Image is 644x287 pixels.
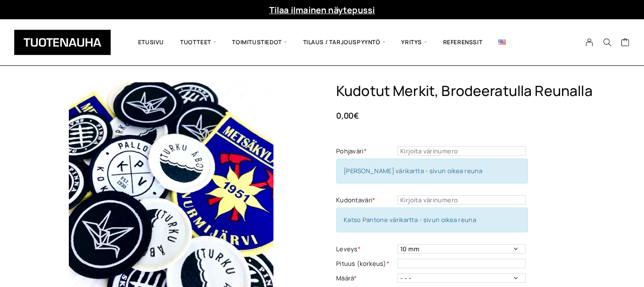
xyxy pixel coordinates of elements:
a: My Account [580,38,599,47]
input: Kirjoita värinumero [397,195,526,205]
label: Kudontaväri [336,195,395,205]
a: Etusivu [130,26,172,58]
a: Referenssit [435,26,491,58]
span: Katso Pantone värikartta - sivun oikea reuna [344,215,476,224]
span: Yritys [393,26,435,58]
a: Cart [621,38,630,49]
label: Pohjaväri [336,146,395,156]
label: Leveys [336,244,395,254]
span: € [354,110,359,121]
span: Tilaus / Tarjouspyyntö [295,26,394,58]
img: Tuotenauha Oy [14,30,111,55]
h1: Kudotut merkit, brodeeratulla reunalla [336,82,598,100]
img: English [498,40,506,45]
span: Tuotteet [172,26,224,58]
span: [PERSON_NAME] värikartta - sivun oikea reuna [344,167,482,175]
label: Määrä [336,273,395,283]
input: Kirjoita värinumero [397,146,526,156]
label: Pituus (korkeus) [336,259,395,269]
a: Tilaa ilmainen näytepussi [269,4,375,16]
span: Toimitustiedot [224,26,295,58]
button: Search [598,38,616,47]
bdi: 0,00 [336,110,359,121]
